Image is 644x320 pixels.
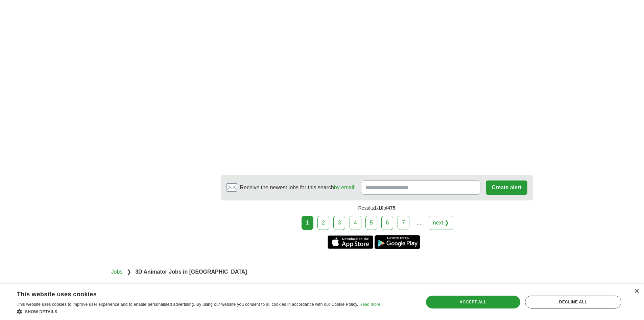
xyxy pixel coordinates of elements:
div: Close [634,289,639,294]
div: Accept all [426,296,520,308]
div: ... [412,216,426,230]
span: ❯ [127,269,131,275]
a: Get the iPhone app [328,235,373,249]
a: Get the Android app [375,235,420,249]
span: 475 [387,205,395,211]
span: 1-10 [374,205,383,211]
a: 4 [350,216,361,230]
div: Results of [221,200,533,216]
a: 7 [398,216,409,230]
a: by email [334,185,354,190]
a: 2 [317,216,329,230]
a: next ❯ [429,216,454,230]
strong: 3D Animator Jobs in [GEOGRAPHIC_DATA] [135,269,247,275]
div: 1 [302,216,313,230]
span: Show details [25,310,57,314]
div: Decline all [525,296,621,308]
a: 6 [381,216,393,230]
a: 5 [365,216,377,230]
button: Create alert [486,180,527,195]
a: Jobs [111,269,123,275]
span: This website uses cookies to improve user experience and to enable personalised advertising. By u... [17,302,358,307]
a: Read more, opens a new window [359,302,380,307]
div: This website uses cookies [17,288,363,298]
div: Show details [17,308,380,315]
a: 3 [333,216,345,230]
span: Receive the newest jobs for this search : [240,184,356,192]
